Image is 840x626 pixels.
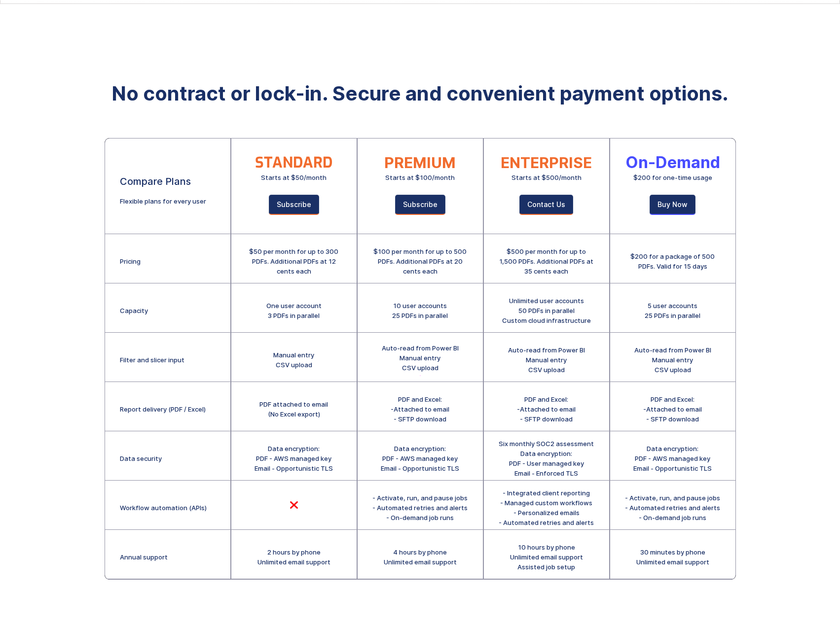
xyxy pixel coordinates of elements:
div: Filter and slicer input [120,355,184,365]
div: 10 hours by phone Unlimited email support Assisted job setup [510,542,583,572]
div: Starts at $50/month [261,173,327,182]
div: 5 user accounts 25 PDFs in parallel [645,301,700,320]
div: Compare Plans [120,176,191,186]
div: Starts at $100/month [385,173,455,182]
div: $100 per month for up to 500 PDFs. Additional PDFs at 20 cents each [372,246,468,276]
div: 2 hours by phone Unlimited email support [257,547,330,567]
div: Report delivery (PDF / Excel) [120,404,206,414]
div: - Activate, run, and pause jobs - Automated retries and alerts - On-demand job runs [625,493,720,522]
div: On-Demand [625,158,720,168]
a: Buy Now [650,195,695,215]
a: Contact Us [519,195,573,215]
div: Data encryption: PDF - AWS managed key Email - Opportunistic TLS [255,444,333,473]
div: STANDARD [255,158,332,168]
a: Subscribe [395,195,445,215]
div: $500 per month for up to 1,500 PDFs. Additional PDFs at 35 cents each [499,246,594,276]
div: Data encryption: PDF - AWS managed key Email - Opportunistic TLS [633,444,712,473]
div: ENTERPRISE [501,158,592,168]
div: 30 minutes by phone Unlimited email support [636,547,709,567]
div: $50 per month for up to 300 PDFs. Additional PDFs at 12 cents each [246,246,342,276]
div: PDF and Excel: -Attached to email - SFTP download [643,394,702,424]
a: Subscribe [269,195,319,215]
div: PDF and Excel: -Attached to email - SFTP download [517,394,576,424]
div: Capacity [120,306,148,315]
div: 4 hours by phone Unlimited email support [384,547,457,567]
div: PDF and Excel: -Attached to email - SFTP download [391,394,449,424]
div: Data security [120,453,162,463]
div: Six monthly SOC2 assessment Data encryption: PDF - User managed key Email - Enforced TLS [499,439,594,478]
div: Auto-read from Power BI Manual entry CSV upload [382,343,459,373]
div: One user account 3 PDFs in parallel [266,301,322,320]
div: $200 for a package of 500 PDFs. Valid for 15 days [625,251,721,271]
div: $200 for one-time usage [633,173,712,182]
div: Data encryption: PDF - AWS managed key Email - Opportunistic TLS [381,444,459,473]
div: Starts at $500/month [511,173,582,182]
div: - Activate, run, and pause jobs - Automated retries and alerts - On-demand job runs [372,493,468,522]
div: Auto-read from Power BI Manual entry CSV upload [634,345,711,375]
div: PDF attached to email (No Excel export) [259,399,328,419]
div: Workflow automation (APIs) [120,503,207,513]
div: Unlimited user accounts 50 PDFs in parallel Custom cloud infrastructure [502,296,591,325]
div: Flexible plans for every user [120,196,206,206]
div: PREMIUM [384,158,456,168]
strong: No contract or lock-in. Secure and convenient payment options. [111,81,729,105]
div: - Integrated client reporting - Managed custom workflows - Personalized emails - Automated retrie... [499,488,594,527]
div: Manual entry CSV upload [273,350,314,370]
div: Annual support [120,552,168,562]
div: 10 user accounts 25 PDFs in parallel [392,301,448,320]
div: Pricing [120,256,141,266]
div: Auto-read from Power BI Manual entry CSV upload [508,345,585,375]
div:  [289,500,299,510]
